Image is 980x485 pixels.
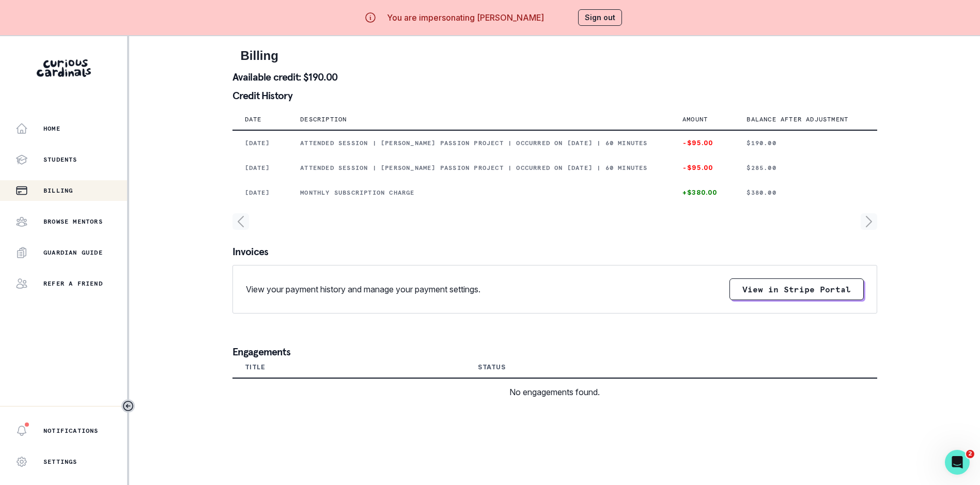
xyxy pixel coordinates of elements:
span: 2 [966,450,974,458]
svg: page right [861,213,877,230]
p: Engagements [232,347,877,357]
p: Description [300,115,347,123]
h2: Billing [241,49,869,64]
svg: page left [232,213,249,230]
p: Students [43,155,77,164]
p: Home [43,124,60,133]
p: Browse Mentors [43,217,103,226]
p: $190.00 [746,139,864,147]
iframe: Intercom live chat [945,450,970,475]
img: Curious Cardinals Logo [37,59,91,77]
p: +$380.00 [682,189,722,197]
td: No engagements found. [232,378,877,405]
p: [DATE] [245,139,276,147]
p: Guardian Guide [43,248,103,257]
p: Attended session | [PERSON_NAME] Passion Project | Occurred on [DATE] | 60 minutes [300,139,658,147]
p: $380.00 [746,189,864,197]
p: View your payment history and manage your payment settings. [246,283,480,295]
p: [DATE] [245,189,276,197]
div: Status [478,363,506,371]
p: [DATE] [245,164,276,172]
button: Sign out [578,9,622,26]
p: Billing [43,186,73,195]
p: -$95.00 [682,164,722,172]
p: Attended session | [PERSON_NAME] Passion Project | Occurred on [DATE] | 60 minutes [300,164,658,172]
p: -$95.00 [682,139,722,147]
p: Invoices [232,246,877,257]
p: Amount [682,115,708,123]
p: Balance after adjustment [746,115,848,123]
p: Credit History [232,90,877,101]
p: $285.00 [746,164,864,172]
div: Title [245,363,266,371]
p: Settings [43,458,77,466]
p: Available credit: $190.00 [232,72,877,82]
p: Date [245,115,262,123]
button: View in Stripe Portal [729,278,864,300]
p: Refer a friend [43,279,103,288]
p: You are impersonating [PERSON_NAME] [387,11,544,24]
button: Toggle sidebar [121,399,135,413]
p: Monthly subscription charge [300,189,658,197]
p: Notifications [43,427,99,435]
